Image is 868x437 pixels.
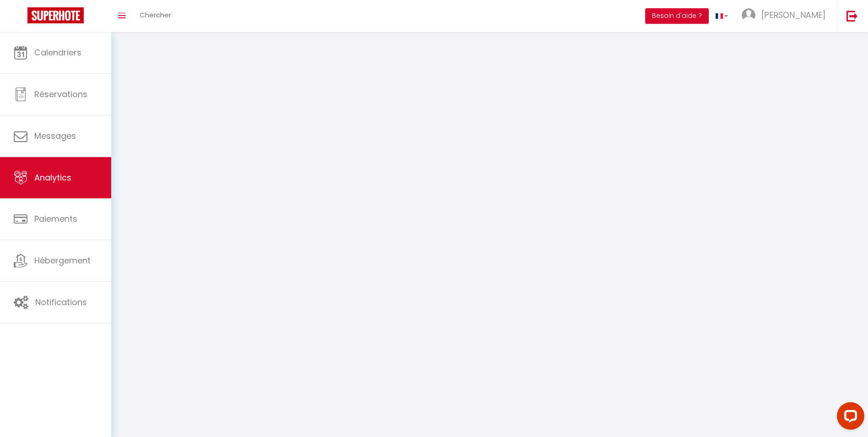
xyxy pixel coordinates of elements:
span: Chercher [140,10,171,20]
iframe: LiveChat chat widget [830,399,868,437]
img: ... [742,8,755,22]
img: logout [846,10,858,22]
button: Besoin d'aide ? [645,8,709,24]
img: Super Booking [27,7,84,23]
span: Paiements [34,213,77,224]
span: Calendriers [34,47,81,58]
span: Messages [34,130,76,142]
span: Réservations [34,88,87,100]
span: Hébergement [34,255,91,266]
span: Notifications [35,296,87,308]
span: [PERSON_NAME] [761,9,825,21]
span: Analytics [34,172,71,183]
